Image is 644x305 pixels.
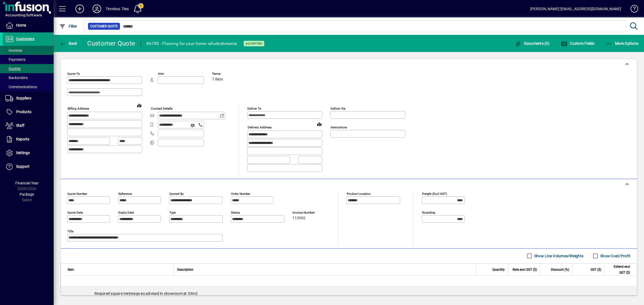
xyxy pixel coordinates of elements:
[58,21,79,31] button: Filter
[5,76,28,80] span: Backorders
[177,267,193,273] span: Description
[3,160,54,173] a: Support
[5,48,22,53] span: Invoices
[16,137,29,141] span: Reports
[422,192,447,195] mat-label: Freight (excl GST)
[71,4,88,14] button: Add
[118,210,134,214] mat-label: Expiry date
[5,85,37,89] span: Communications
[292,211,325,214] span: Invoice number
[5,57,25,62] span: Payments
[513,267,537,273] span: Rate excl GST ($)
[513,39,551,48] button: Documents (0)
[3,92,54,105] a: Suppliers
[146,39,237,48] div: #6793 - Flooring for your home refurbishments
[90,24,118,29] span: Customer Quote
[530,5,621,13] div: [PERSON_NAME] [EMAIL_ADDRESS][DOMAIN_NAME]
[16,164,30,169] span: Support
[169,192,184,195] mat-label: Quoted by
[3,73,54,82] a: Backorders
[606,41,639,46] span: More Options
[3,119,54,132] a: Staff
[15,181,39,185] span: Financial Year
[135,101,144,110] a: View on map
[169,210,176,214] mat-label: Type
[59,41,77,46] span: Back
[118,192,132,195] mat-label: Reference
[20,192,34,196] span: Package
[16,37,34,41] span: Customers
[561,41,595,46] span: Custom Fields
[246,42,262,45] span: ACCEPTED
[247,107,261,110] mat-label: Deliver To
[599,253,630,259] label: Show Cost/Profit
[212,72,244,76] span: Terms
[515,41,550,46] span: Documents (0)
[3,55,54,64] a: Payments
[16,96,31,100] span: Suppliers
[68,267,74,273] span: Item
[533,253,583,259] label: Show Line Volumes/Weights
[3,82,54,91] a: Communications
[347,192,371,195] mat-label: Product location
[3,46,54,55] a: Invoices
[59,24,77,28] span: Filter
[3,105,54,119] a: Products
[591,267,601,273] span: GST ($)
[627,1,637,18] a: Knowledge Base
[67,229,74,233] mat-label: Title
[16,123,24,128] span: Staff
[105,5,129,13] div: Timeless Tiles
[67,192,87,195] mat-label: Quote number
[87,39,136,48] div: Customer Quote
[331,125,347,129] mat-label: Instructions
[231,210,240,214] mat-label: Status
[492,267,505,273] span: Quantity
[3,19,54,32] a: Home
[3,146,54,160] a: Settings
[54,39,83,48] app-page-header-button: Back
[58,39,79,48] button: Back
[61,287,637,300] div: Required square meterage as advised in showroom at 33m2
[605,39,640,48] button: More Options
[331,107,345,110] mat-label: Deliver via
[559,39,596,48] button: Custom Fields
[551,267,569,273] span: Discount (%)
[315,120,324,128] a: View on map
[158,72,164,76] mat-label: Attn
[292,216,305,220] span: 113992
[422,210,435,214] mat-label: Rounding
[88,4,105,14] button: Profile
[16,151,30,155] span: Settings
[3,133,54,146] a: Reports
[187,119,200,132] button: Send SMS
[231,192,250,195] mat-label: Order number
[16,23,26,27] span: Home
[608,264,630,276] span: Extend excl GST ($)
[212,77,223,81] span: 7 days
[67,72,80,76] mat-label: Quote To
[16,110,31,114] span: Products
[67,210,83,214] mat-label: Quote date
[5,66,21,71] span: Quotes
[3,64,54,73] a: Quotes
